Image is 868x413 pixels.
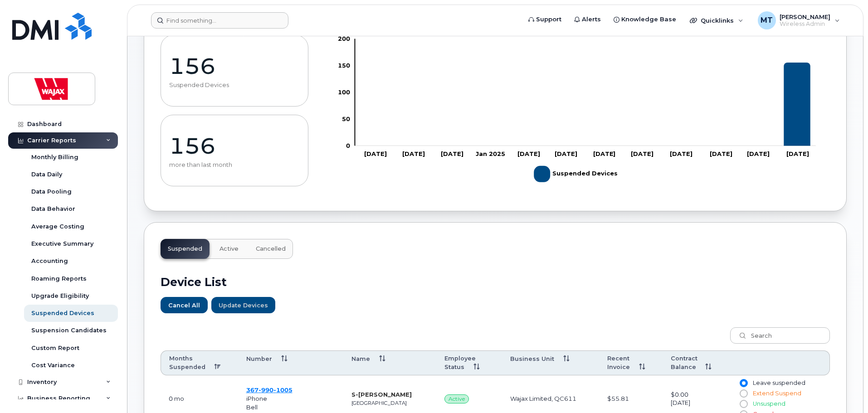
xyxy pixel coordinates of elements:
[761,15,773,26] span: MT
[671,398,723,407] div: [DATE]
[246,403,258,411] span: Bell
[343,350,437,376] th: Name: activate to sort column ascending
[663,350,731,376] th: Contract Balance: activate to sort column ascending
[444,394,469,403] span: Active
[740,390,747,397] input: Extend Suspend
[701,17,734,24] span: Quicklinks
[683,11,750,29] div: Quicklinks
[786,150,809,157] tspan: [DATE]
[338,62,350,69] tspan: 150
[753,400,785,407] span: Unsuspend
[582,15,601,24] span: Alerts
[338,35,816,186] g: Chart
[780,20,830,28] span: Wireless Admin
[169,53,300,80] p: 156
[753,379,805,386] span: Leave suspended
[607,10,683,29] a: Knowledge Base
[346,142,350,149] tspan: 0
[568,10,607,29] a: Alerts
[534,162,618,186] g: Suspended Devices
[730,327,830,344] input: Search
[436,350,502,376] th: Employee Status: activate to sort column ascending
[631,150,654,157] tspan: [DATE]
[536,15,561,24] span: Support
[522,10,568,29] a: Support
[710,150,732,157] tspan: [DATE]
[256,245,286,253] span: Cancelled
[747,150,770,157] tspan: [DATE]
[441,150,463,157] tspan: [DATE]
[151,12,288,29] input: Find something...
[753,390,801,397] span: Extend Suspend
[351,391,412,398] strong: S-[PERSON_NAME]
[740,400,747,408] input: Unsuspend
[740,379,747,387] input: Leave suspended
[169,82,300,89] p: Suspended Devices
[161,350,238,376] th: Months Suspended: activate to sort column descending
[599,350,663,376] th: Recent Invoice: activate to sort column ascending
[517,150,540,157] tspan: [DATE]
[751,11,846,29] div: Michael Tran
[169,161,300,169] p: more than last month
[361,63,811,146] g: Suspended Devices
[258,386,273,394] span: 990
[238,350,343,376] th: Number: activate to sort column ascending
[338,88,350,96] tspan: 100
[246,386,293,394] a: 3679901005
[161,297,208,313] button: Cancel All
[351,400,407,406] small: [GEOGRAPHIC_DATA]
[364,150,387,157] tspan: [DATE]
[402,150,425,157] tspan: [DATE]
[169,132,300,160] p: 156
[219,301,268,310] span: Update Devices
[161,275,830,289] h2: Device List
[338,35,350,42] tspan: 200
[273,386,293,394] span: 1005
[476,150,506,157] tspan: Jan 2025
[211,297,275,313] button: Update Devices
[342,115,350,122] tspan: 50
[219,245,239,253] span: Active
[670,150,693,157] tspan: [DATE]
[621,15,676,24] span: Knowledge Base
[168,301,200,310] span: Cancel All
[246,395,267,402] span: iPhone
[593,150,616,157] tspan: [DATE]
[555,150,577,157] tspan: [DATE]
[534,162,618,186] g: Legend
[780,13,830,20] span: [PERSON_NAME]
[502,350,599,376] th: Business Unit: activate to sort column ascending
[246,386,293,394] span: 367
